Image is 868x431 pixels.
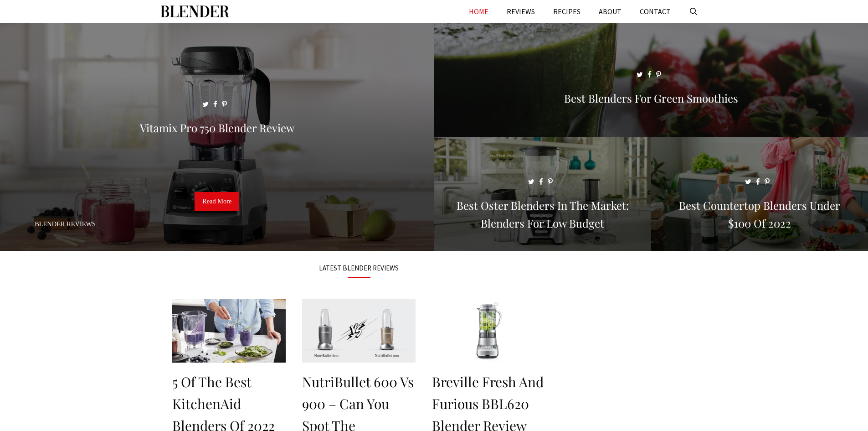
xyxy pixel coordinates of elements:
img: NutriBullet 600 vs 900 – Can You Spot the Difference? [302,299,416,363]
img: 5 of the Best KitchenAid Blenders of 2022 [172,299,286,363]
h3: LATEST BLENDER REVIEWS [172,265,546,271]
a: Best Countertop Blenders Under $100 of 2022 [651,240,868,249]
a: Read More [195,192,239,211]
a: Best Oster Blenders in the Market: Blenders for Low Budget [434,240,651,249]
img: Breville Fresh and Furious BBL620 Blender Review [432,299,545,363]
a: Blender Reviews [35,220,96,228]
